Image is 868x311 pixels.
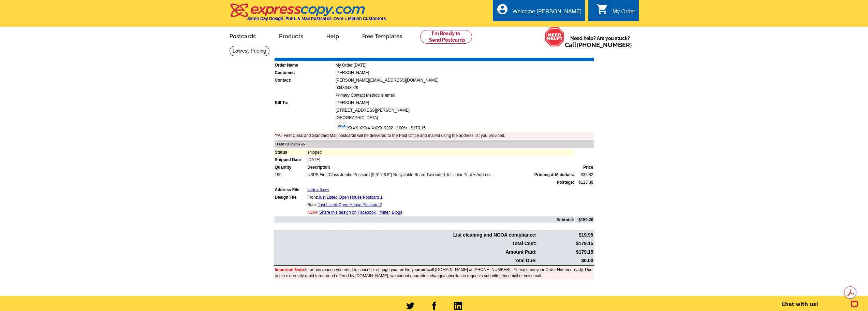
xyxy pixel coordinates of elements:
[275,194,307,201] td: Design File
[575,216,593,223] td: $159.20
[275,266,594,279] td: If for any reason you need to cancel or change your order, you call [DOMAIN_NAME] at [PHONE_NUMBE...
[275,99,335,106] td: Bill To:
[315,28,350,44] a: Help
[307,194,574,201] td: Front:
[596,8,635,16] a: shopping_cart My Order
[275,216,575,223] td: Subtotal:
[418,267,428,272] b: must
[575,179,593,186] td: $123.38
[538,240,593,248] td: $179.15
[318,202,382,207] a: Just Listed Open House Postcard 2
[275,186,307,193] td: Address File
[307,201,574,208] td: Back:
[538,257,593,265] td: $0.00
[335,62,594,69] td: My Order [DATE]
[575,164,593,171] td: Price
[613,9,635,18] div: My Order
[335,77,594,84] td: [PERSON_NAME][EMAIL_ADDRESS][DOMAIN_NAME]
[513,9,582,18] div: Welcome [PERSON_NAME]
[268,28,314,44] a: Products
[230,8,387,21] a: Same Day Design, Print, & Mail Postcards. Over 1 Million Customers.
[275,231,537,239] td: List cleaning and NCOA compliance:
[275,149,307,156] td: Status
[575,171,593,178] td: $35.82
[275,77,335,84] td: Contact:
[275,62,335,69] td: Order Name
[275,257,537,265] td: Total Due:
[538,231,593,239] td: $19.95
[534,172,574,178] span: Printing & Materials:
[307,164,574,171] td: Description
[576,41,632,48] a: [PHONE_NUMBER]
[335,114,594,121] td: [GEOGRAPHIC_DATA]
[275,248,537,256] td: Amount Paid:
[275,140,594,148] td: ITEM ID 2989765
[307,187,329,192] a: vortex 5.csv
[275,69,335,76] td: Customer:
[335,122,594,131] td: XXXX-XXXX-XXXX-9292 - 100% - $179.15
[318,195,383,200] a: Just Listed Open House Postcard 1
[335,107,594,114] td: [STREET_ADDRESS][PERSON_NAME]
[538,248,593,256] td: $179.15
[496,3,509,15] i: account_circle
[565,41,632,48] span: Call
[307,156,574,163] td: [DATE]
[335,99,594,106] td: [PERSON_NAME]
[772,289,868,311] iframe: LiveChat chat widget
[275,240,537,248] td: Total Cost:
[319,210,402,215] a: Share this design on Facebook, Twitter, Blogs
[557,180,574,185] strong: Postage:
[275,132,594,139] td: **All First Class and Standard Mail postcards will be delivered to the Post Office and mailed usi...
[275,267,305,272] font: Important Note:
[307,149,574,156] td: shipped
[247,16,387,21] h4: Same Day Design, Print, & Mail Postcards. Over 1 Million Customers.
[335,92,594,99] td: Primary Contact Method is email
[335,69,594,76] td: [PERSON_NAME]
[596,3,608,15] i: shopping_cart
[336,122,347,129] img: visa.gif
[307,171,574,178] td: USPS First Class Jumbo Postcard (5.5" x 8.5") Recyclable Board Two sided, full color Print + Address
[335,84,594,91] td: 9043343929
[565,35,635,48] span: Need help? Are you stuck?
[307,210,318,215] span: NEW:
[351,28,413,44] a: Free Templates
[275,156,307,163] td: Shipped Date
[275,164,307,171] td: Quantity
[275,171,307,178] td: 199
[219,28,267,44] a: Postcards
[545,27,565,47] img: help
